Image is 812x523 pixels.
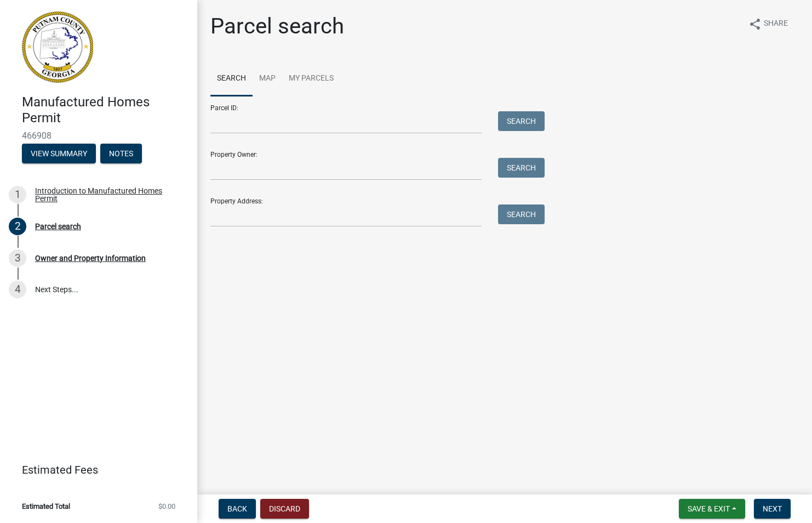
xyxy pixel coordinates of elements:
[22,12,93,83] img: Putnam County, Georgia
[740,13,797,35] button: shareShare
[219,499,256,519] button: Back
[158,503,175,510] span: $0.00
[498,158,545,178] button: Search
[22,130,175,141] span: 466908
[100,144,142,163] button: Notes
[22,503,70,510] span: Estimated Total
[679,499,745,519] button: Save & Exit
[282,61,340,96] a: My Parcels
[763,504,782,513] span: Next
[9,186,26,203] div: 1
[35,223,81,230] div: Parcel search
[22,150,96,158] wm-modal-confirm: Summary
[9,218,26,235] div: 2
[22,94,188,126] h4: Manufactured Homes Permit
[688,504,730,513] span: Save & Exit
[748,18,762,31] i: share
[754,499,791,519] button: Next
[35,187,180,202] div: Introduction to Manufactured Homes Permit
[764,18,788,31] span: Share
[22,144,96,163] button: View Summary
[498,204,545,224] button: Search
[227,504,247,513] span: Back
[100,150,142,158] wm-modal-confirm: Notes
[498,111,545,131] button: Search
[9,249,26,267] div: 3
[253,61,282,96] a: Map
[9,459,180,481] a: Estimated Fees
[35,254,146,262] div: Owner and Property Information
[260,499,309,519] button: Discard
[9,281,26,298] div: 4
[210,61,253,96] a: Search
[210,13,344,39] h1: Parcel search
